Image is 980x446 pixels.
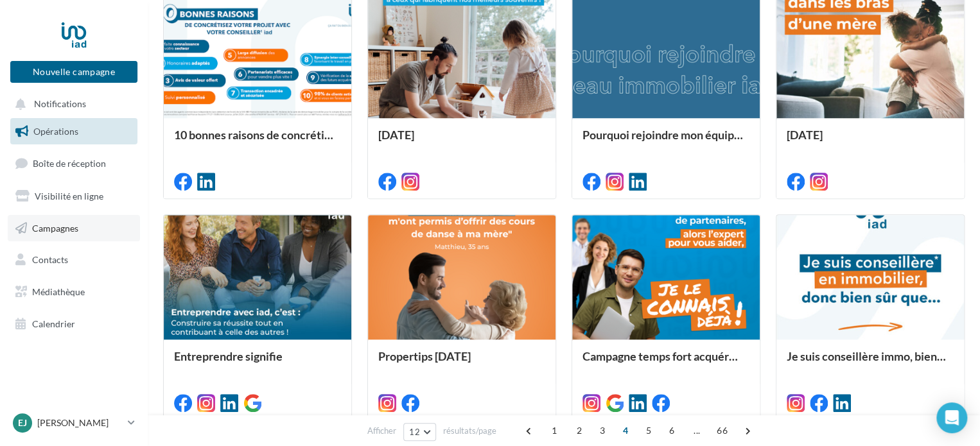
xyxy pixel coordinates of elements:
span: Calendrier [32,318,75,329]
div: Open Intercom Messenger [936,402,967,433]
div: Propertips [DATE] [378,350,545,375]
span: 12 [409,427,420,437]
span: 1 [544,420,564,441]
a: Visibilité en ligne [8,183,140,210]
a: Contacts [8,246,140,273]
span: 6 [661,420,682,441]
span: 4 [615,420,636,441]
div: 10 bonnes raisons de concrétisez votre projet avec iad [174,128,341,154]
div: Campagne temps fort acquéreurs n°2 [582,350,749,375]
div: Entreprendre signifie [174,350,341,375]
a: Calendrier [8,311,140,338]
span: Boîte de réception [33,158,106,169]
span: Afficher [367,425,396,437]
span: Médiathèque [32,286,85,297]
a: Médiathèque [8,279,140,305]
span: Visibilité en ligne [35,191,103,202]
div: [DATE] [787,128,954,154]
span: 5 [638,420,659,441]
button: 12 [403,423,436,441]
span: ... [687,420,707,441]
span: 3 [592,420,613,441]
div: [DATE] [378,128,545,154]
span: Notifications [34,99,86,110]
span: 66 [712,420,733,441]
span: Opérations [33,126,78,137]
div: Je suis conseillère immo, bien sûr que [787,350,954,375]
span: Contacts [32,254,68,265]
span: EJ [18,416,27,429]
a: Boîte de réception [8,150,140,177]
div: Pourquoi rejoindre mon équipe chez iad ? [582,128,749,154]
a: Campagnes [8,215,140,242]
a: Opérations [8,118,140,145]
span: résultats/page [443,425,496,437]
p: [PERSON_NAME] [37,416,123,429]
a: EJ [PERSON_NAME] [10,411,137,435]
span: Campagnes [32,222,78,233]
button: Nouvelle campagne [10,61,137,83]
span: 2 [569,420,590,441]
